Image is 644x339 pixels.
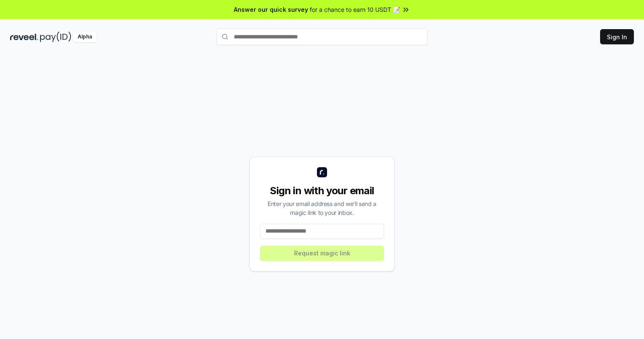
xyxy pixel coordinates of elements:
img: logo_small [317,167,327,177]
div: Alpha [73,32,97,42]
div: Sign in with your email [260,184,384,198]
button: Sign In [600,29,634,44]
span: Answer our quick survey [234,5,308,14]
img: pay_id [40,32,71,42]
div: Enter your email address and we’ll send a magic link to your inbox. [260,199,384,217]
img: reveel_dark [10,32,38,42]
span: for a chance to earn 10 USDT 📝 [310,5,400,14]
